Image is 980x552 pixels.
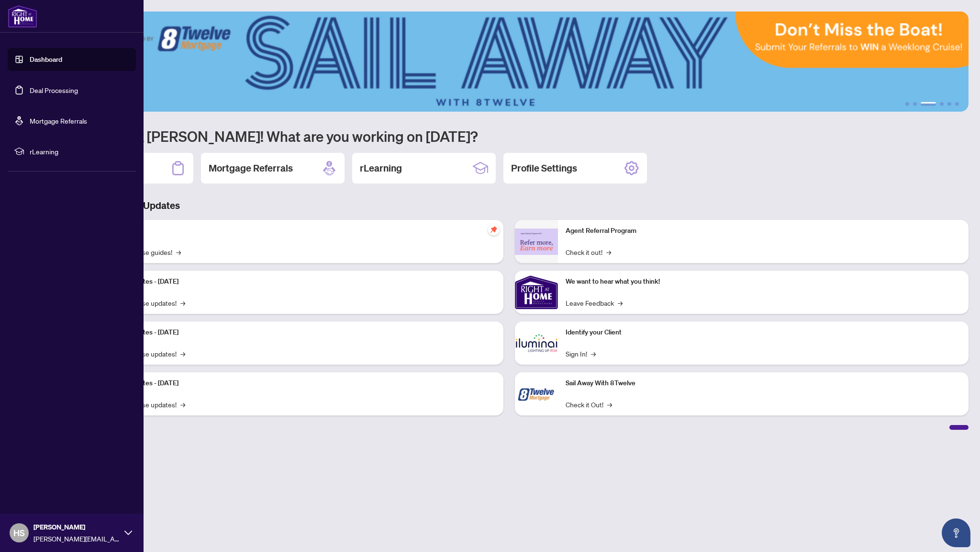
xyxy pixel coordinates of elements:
button: 2 [913,102,917,106]
img: Sail Away With 8Twelve [515,372,558,415]
span: [PERSON_NAME][EMAIL_ADDRESS][DOMAIN_NAME] [33,533,120,544]
p: We want to hear what you think! [566,276,961,287]
a: Deal Processing [30,86,78,94]
img: Slide 2 [50,11,969,112]
h2: rLearning [360,161,402,175]
span: → [180,399,185,410]
button: Open asap [942,518,970,547]
button: 6 [955,102,959,106]
span: → [180,298,185,308]
img: logo [8,5,37,28]
span: → [180,348,185,359]
a: Check it out!→ [566,247,611,257]
p: Self-Help [100,226,496,236]
p: Platform Updates - [DATE] [100,327,496,338]
p: Identify your Client [566,327,961,338]
p: Agent Referral Program [566,226,961,236]
span: → [606,247,611,257]
h2: Mortgage Referrals [209,161,293,175]
p: Platform Updates - [DATE] [100,378,496,389]
a: Leave Feedback→ [566,298,623,308]
button: 4 [940,102,944,106]
button: 1 [905,102,909,106]
a: Sign In!→ [566,348,596,359]
h2: Profile Settings [511,161,577,175]
span: [PERSON_NAME] [33,522,120,532]
a: Dashboard [30,55,62,64]
span: → [607,399,612,410]
button: 5 [947,102,951,106]
h1: Welcome back [PERSON_NAME]! What are you working on [DATE]? [50,127,969,145]
img: Agent Referral Program [515,229,558,255]
p: Sail Away With 8Twelve [566,378,961,389]
img: Identify your Client [515,322,558,365]
span: → [618,298,623,308]
p: Platform Updates - [DATE] [100,276,496,287]
span: rLearning [30,146,129,157]
span: → [176,247,181,257]
span: pushpin [488,224,500,235]
a: Mortgage Referrals [30,116,87,125]
h3: Brokerage & Industry Updates [50,199,969,212]
span: HS [13,526,25,540]
button: 3 [921,102,936,106]
a: Check it Out!→ [566,399,612,410]
img: We want to hear what you think! [515,271,558,314]
span: → [591,348,596,359]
